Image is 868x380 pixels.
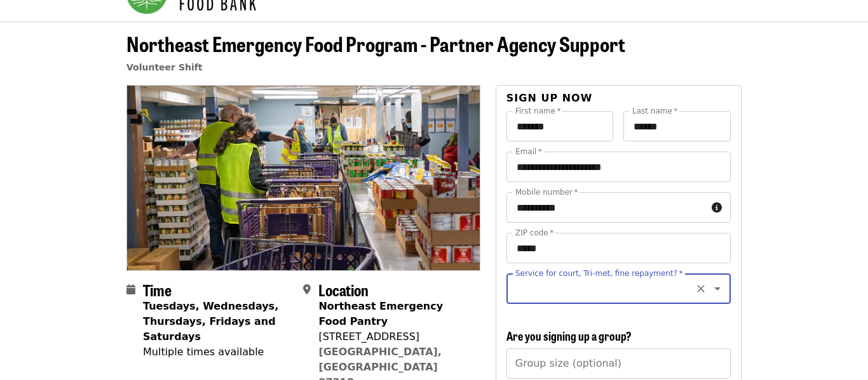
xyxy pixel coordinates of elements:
strong: Tuesdays, Wednesdays, Thursdays, Fridays and Saturdays [143,300,278,343]
input: Mobile number [506,192,707,223]
input: ZIP code [506,233,731,263]
i: map-marker-alt icon [303,284,311,296]
input: First name [506,111,614,141]
label: Service for court, Tri-met, fine repayment? [515,270,683,277]
input: [object Object] [506,348,731,379]
a: Volunteer Shift [126,62,203,72]
div: [STREET_ADDRESS] [318,329,470,344]
span: Location [318,278,369,301]
input: Last name [623,111,731,141]
input: Email [506,152,731,182]
span: Time [143,278,172,301]
span: Are you signing up a group? [506,327,632,344]
strong: Northeast Emergency Food Pantry [318,300,443,327]
span: Sign up now [506,92,593,104]
span: Northeast Emergency Food Program - Partner Agency Support [126,29,625,58]
button: Open [709,280,726,298]
img: Northeast Emergency Food Program - Partner Agency Support organized by Oregon Food Bank [127,86,480,270]
button: Clear [692,280,710,298]
label: Email [515,148,542,155]
label: Mobile number [515,188,578,196]
label: ZIP code [515,229,553,237]
label: Last name [632,107,677,115]
i: circle-info icon [712,202,722,214]
i: calendar icon [126,284,135,296]
label: First name [515,107,561,115]
div: Multiple times available [143,344,293,360]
